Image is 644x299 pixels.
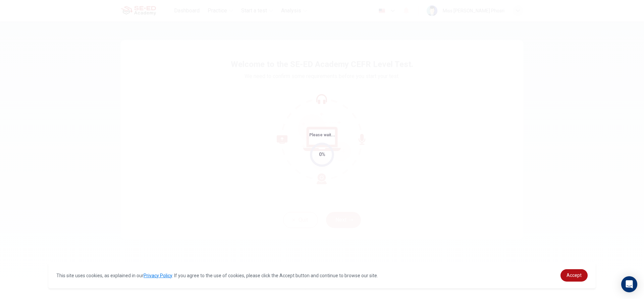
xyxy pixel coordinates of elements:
[560,269,588,282] a: dismiss cookie message
[309,133,335,137] span: Please wait...
[621,276,637,292] div: Open Intercom Messenger
[56,273,378,278] span: This site uses cookies, as explained in our . If you agree to the use of cookies, please click th...
[567,273,582,278] span: Accept
[48,263,596,288] div: cookieconsent
[144,273,172,278] a: Privacy Policy
[319,151,325,158] div: 0%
